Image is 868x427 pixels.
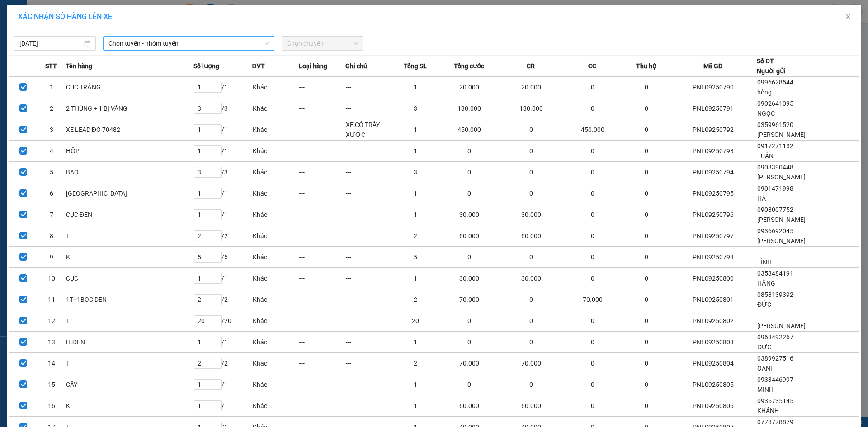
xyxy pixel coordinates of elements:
td: / 1 [193,374,252,395]
td: 1T+1BOC DEN [66,289,193,310]
td: 0 [623,141,670,162]
td: 60.000 [500,395,561,417]
td: --- [299,268,345,289]
td: / 20 [193,310,252,332]
td: Khác [252,395,299,417]
td: 130.000 [439,98,500,119]
td: 0 [500,183,561,204]
span: CC [588,61,596,71]
td: PNL09250792 [670,119,757,141]
span: 0778778879 [757,418,793,426]
td: 1 [392,183,439,204]
td: T [66,353,193,374]
td: HỘP [66,141,193,162]
td: 20 [392,310,439,332]
td: 10 [38,268,66,289]
span: XÁC NHẬN SỐ HÀNG LÊN XE [18,12,112,21]
div: Số ĐT Người gửi [757,56,786,76]
td: 4 [38,141,66,162]
span: 0996628544 [757,79,793,86]
td: 0 [562,395,623,417]
td: / 1 [193,268,252,289]
td: 0 [562,353,623,374]
td: 13 [38,332,66,353]
td: K [66,247,193,268]
td: --- [299,395,345,417]
span: 0908390448 [757,164,793,171]
span: down [264,41,269,46]
td: 0 [562,204,623,225]
td: 2 [392,289,439,310]
td: XE CÓ TRẦY XƯỚC [345,119,392,141]
span: 0917271132 [757,142,793,150]
td: 0 [623,395,670,417]
td: 0 [562,141,623,162]
td: 0 [623,183,670,204]
td: --- [345,289,392,310]
td: 450.000 [439,119,500,141]
td: --- [345,310,392,332]
td: 2 THÙNG + 1 BỊ VÀNG [66,98,193,119]
td: --- [345,268,392,289]
td: 12 [38,310,66,332]
td: 0 [500,374,561,395]
td: 3 [38,119,66,141]
td: 3 [392,98,439,119]
td: --- [299,225,345,247]
td: 0 [500,332,561,353]
span: Thu hộ [636,61,656,71]
span: OANH [757,365,775,372]
td: Khác [252,183,299,204]
td: 0 [439,310,500,332]
td: 1 [392,268,439,289]
td: 0 [623,225,670,247]
td: 0 [623,353,670,374]
td: 70.000 [439,353,500,374]
td: PNL09250797 [670,225,757,247]
td: 0 [500,141,561,162]
span: Loại hàng [299,61,327,71]
span: Tổng cước [454,61,484,71]
td: T [66,225,193,247]
td: 2 [392,225,439,247]
td: --- [299,119,345,141]
td: 1 [392,374,439,395]
td: 0 [439,332,500,353]
td: 0 [623,98,670,119]
td: --- [299,204,345,225]
td: CỤC [66,268,193,289]
span: 0858139392 [757,291,793,298]
td: 70.000 [439,289,500,310]
td: Khác [252,310,299,332]
td: PNL09250800 [670,268,757,289]
td: Khác [252,77,299,98]
td: 0 [439,162,500,183]
td: 8 [38,225,66,247]
td: --- [345,395,392,417]
span: Mã GD [703,61,722,71]
td: Khác [252,353,299,374]
td: --- [345,374,392,395]
td: PNL09250793 [670,141,757,162]
td: PNL09250801 [670,289,757,310]
td: / 2 [193,289,252,310]
td: --- [299,98,345,119]
td: --- [345,77,392,98]
td: CỤC ĐEN [66,204,193,225]
td: --- [299,162,345,183]
td: / 3 [193,98,252,119]
td: 2 [38,98,66,119]
td: 0 [439,141,500,162]
span: 0908007752 [757,206,793,213]
span: TUẤN [757,152,774,160]
td: --- [345,332,392,353]
td: Khác [252,289,299,310]
td: 0 [500,289,561,310]
td: 30.000 [500,204,561,225]
td: PNL09250790 [670,77,757,98]
span: 0936692045 [757,227,793,235]
td: 16 [38,395,66,417]
td: 130.000 [500,98,561,119]
td: --- [299,310,345,332]
td: T [66,310,193,332]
